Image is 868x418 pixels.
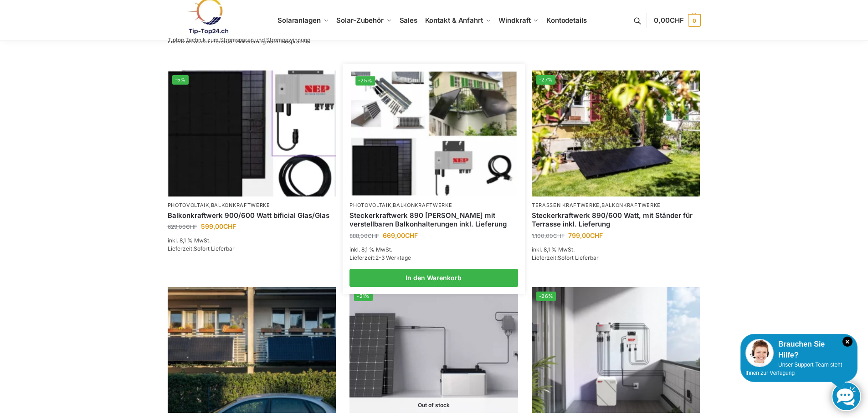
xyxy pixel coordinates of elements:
bdi: 888,00 [349,232,379,239]
span: 0,00 [654,16,683,25]
a: Photovoltaik [168,202,209,208]
span: CHF [405,232,418,239]
span: Lieferzeit: [349,254,411,261]
p: , [349,202,518,209]
img: Steckerkraftwerk 890/600 Watt, mit Ständer für Terrasse inkl. Lieferung [532,71,700,196]
bdi: 629,00 [168,223,197,230]
span: CHF [590,232,603,239]
a: 0,00CHF 0 [654,7,700,34]
a: Photovoltaik [349,202,391,208]
span: Lieferzeit: [168,245,235,252]
span: 2-3 Werktage [375,254,411,261]
span: Kontodetails [546,16,587,25]
bdi: 799,00 [568,232,603,239]
span: CHF [186,223,197,230]
a: Balkonkraftwerke [211,202,270,208]
p: , [168,202,336,209]
i: Schließen [842,337,853,347]
a: Steckerkraftwerk 890/600 Watt, mit Ständer für Terrasse inkl. Lieferung [532,211,700,229]
p: , [532,202,700,209]
a: Balkonkraftwerke [393,202,452,208]
a: -27%Steckerkraftwerk 890/600 Watt, mit Ständer für Terrasse inkl. Lieferung [532,71,700,196]
span: Solaranlagen [277,16,321,25]
img: 2 Balkonkraftwerke [168,287,336,413]
span: Unser Support-Team steht Ihnen zur Verfügung [745,362,842,376]
a: In den Warenkorb legen: „Steckerkraftwerk 890 Watt mit verstellbaren Balkonhalterungen inkl. Lief... [349,269,518,287]
a: Balkonkraftwerk 900/600 Watt bificial Glas/Glas [168,211,336,220]
img: 860 Watt Komplett mit Balkonhalterung [351,72,516,196]
p: inkl. 8,1 % MwSt. [168,237,336,245]
p: inkl. 8,1 % MwSt. [349,246,518,254]
span: CHF [223,222,236,230]
p: Tiptop Technik zum Stromsparen und Stromgewinnung [168,37,310,43]
img: Customer service [745,339,774,367]
span: Sofort Lieferbar [194,245,235,252]
span: 0 [688,14,701,27]
span: CHF [368,232,379,239]
a: Steckerkraftwerk 890 Watt mit verstellbaren Balkonhalterungen inkl. Lieferung [349,211,518,229]
span: Sofort Lieferbar [558,254,599,261]
p: inkl. 8,1 % MwSt. [532,246,700,254]
a: -21% Out of stockASE 1000 Batteriespeicher [349,287,518,413]
bdi: 1.100,00 [532,232,565,239]
bdi: 669,00 [383,232,418,239]
span: CHF [670,16,684,25]
span: CHF [553,232,565,239]
img: ASE 1000 Batteriespeicher [349,287,518,413]
a: -26%Steckerkraftwerk mit 2,7kwh-Speicher [532,287,700,413]
span: Sales [400,16,418,25]
span: Windkraft [498,16,530,25]
img: Bificiales Hochleistungsmodul [168,71,336,196]
span: Kontakt & Anfahrt [425,16,483,25]
span: Lieferzeit: [532,254,599,261]
a: -25%860 Watt Komplett mit Balkonhalterung [351,72,516,196]
div: Brauchen Sie Hilfe? [745,339,853,361]
img: Steckerkraftwerk mit 2,7kwh-Speicher [532,287,700,413]
bdi: 599,00 [201,222,236,230]
span: Solar-Zubehör [336,16,384,25]
a: Terassen Kraftwerke [532,202,600,208]
a: -5%Bificiales Hochleistungsmodul [168,71,336,196]
a: Balkonkraftwerke [601,202,661,208]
